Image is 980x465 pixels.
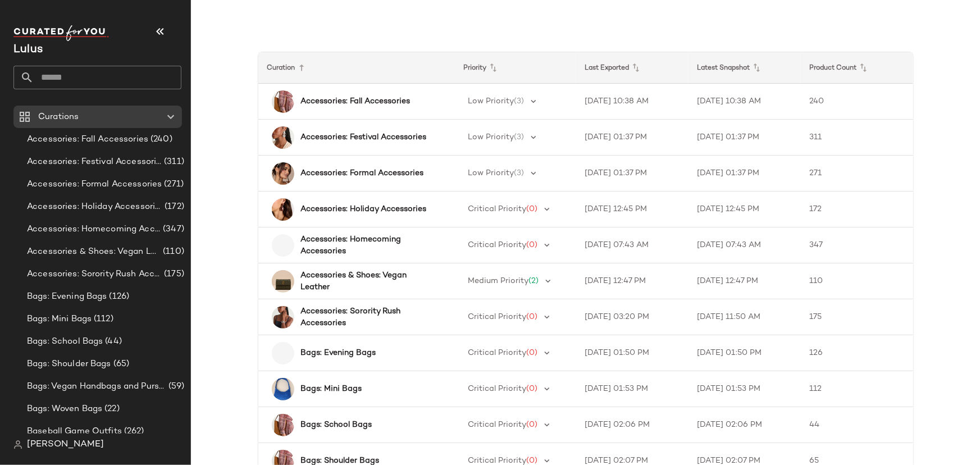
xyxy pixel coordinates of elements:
[529,277,539,285] span: (2)
[92,313,113,326] span: (112)
[576,227,688,263] td: [DATE] 07:43 AM
[800,192,913,227] td: 172
[27,380,166,393] span: Bags: Vegan Handbags and Purses
[301,383,362,395] b: Bags: Mini Bags
[527,205,538,213] span: (0)
[27,335,103,348] span: Bags: School Bags
[576,120,688,156] td: [DATE] 01:37 PM
[272,378,294,400] img: 2638911_02_front_2025-08-27.jpg
[468,457,527,465] span: Critical Priority
[162,178,184,191] span: (271)
[468,277,529,285] span: Medium Priority
[527,241,538,249] span: (0)
[301,131,427,143] b: Accessories: Festival Accessories
[301,347,376,359] b: Bags: Evening Bags
[162,200,184,213] span: (172)
[576,299,688,335] td: [DATE] 03:20 PM
[688,299,800,335] td: [DATE] 11:50 AM
[800,263,913,299] td: 110
[468,169,514,177] span: Low Priority
[688,335,800,371] td: [DATE] 01:50 PM
[166,380,184,393] span: (59)
[13,44,43,56] span: Current Company Name
[27,425,122,438] span: Baseball Game Outfits
[272,270,294,293] img: 2682611_02_front_2025-09-19.jpg
[468,205,527,213] span: Critical Priority
[527,457,538,465] span: (0)
[27,313,92,326] span: Bags: Mini Bags
[301,270,435,293] b: Accessories & Shoes: Vegan Leather
[576,371,688,407] td: [DATE] 01:53 PM
[688,371,800,407] td: [DATE] 01:53 PM
[688,120,800,156] td: [DATE] 01:37 PM
[162,268,184,281] span: (175)
[272,306,294,329] img: 2720251_01_OM_2025-08-18.jpg
[272,90,294,113] img: 2698451_01_OM_2025-08-06.jpg
[27,133,148,146] span: Accessories: Fall Accessories
[576,407,688,443] td: [DATE] 02:06 PM
[527,385,538,393] span: (0)
[688,156,800,192] td: [DATE] 01:37 PM
[148,133,172,146] span: (240)
[27,268,162,281] span: Accessories: Sorority Rush Accessories
[161,245,184,258] span: (110)
[301,419,372,431] b: Bags: School Bags
[800,335,913,371] td: 126
[800,156,913,192] td: 271
[688,263,800,299] td: [DATE] 12:47 PM
[27,290,107,303] span: Bags: Evening Bags
[27,156,162,168] span: Accessories: Festival Accessories
[468,349,527,357] span: Critical Priority
[576,263,688,299] td: [DATE] 12:47 PM
[272,414,294,436] img: 2698451_01_OM_2025-08-06.jpg
[576,335,688,371] td: [DATE] 01:50 PM
[527,349,538,357] span: (0)
[468,421,527,429] span: Critical Priority
[576,84,688,120] td: [DATE] 10:38 AM
[800,52,913,84] th: Product Count
[272,198,294,221] img: 2753851_01_OM_2025-09-15.jpg
[688,407,800,443] td: [DATE] 02:06 PM
[576,156,688,192] td: [DATE] 01:37 PM
[301,95,411,107] b: Accessories: Fall Accessories
[576,192,688,227] td: [DATE] 12:45 PM
[800,84,913,120] td: 240
[13,440,22,449] img: svg%3e
[514,133,525,142] span: (3)
[800,120,913,156] td: 311
[27,403,102,416] span: Bags: Woven Bags
[27,358,111,371] span: Bags: Shoulder Bags
[527,313,538,321] span: (0)
[107,290,130,303] span: (126)
[455,52,576,84] th: Priority
[27,223,161,236] span: Accessories: Homecoming Accessories
[468,313,527,321] span: Critical Priority
[162,156,184,168] span: (311)
[688,84,800,120] td: [DATE] 10:38 AM
[258,52,455,84] th: Curation
[800,227,913,263] td: 347
[688,227,800,263] td: [DATE] 07:43 AM
[272,126,294,149] img: 2720031_01_OM_2025-08-05.jpg
[514,97,525,106] span: (3)
[688,52,800,84] th: Latest Snapshot
[111,358,130,371] span: (65)
[38,111,79,124] span: Curations
[468,241,527,249] span: Critical Priority
[301,203,427,215] b: Accessories: Holiday Accessories
[13,25,109,41] img: cfy_white_logo.C9jOOHJF.svg
[468,133,514,142] span: Low Priority
[800,371,913,407] td: 112
[800,299,913,335] td: 175
[161,223,184,236] span: (347)
[576,52,688,84] th: Last Exported
[103,335,122,348] span: (44)
[102,403,120,416] span: (22)
[272,162,294,185] img: 2735831_03_OM_2025-07-21.jpg
[468,385,527,393] span: Critical Priority
[468,97,514,106] span: Low Priority
[122,425,144,438] span: (262)
[27,200,162,213] span: Accessories: Holiday Accessories
[27,245,161,258] span: Accessories & Shoes: Vegan Leather
[301,167,424,179] b: Accessories: Formal Accessories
